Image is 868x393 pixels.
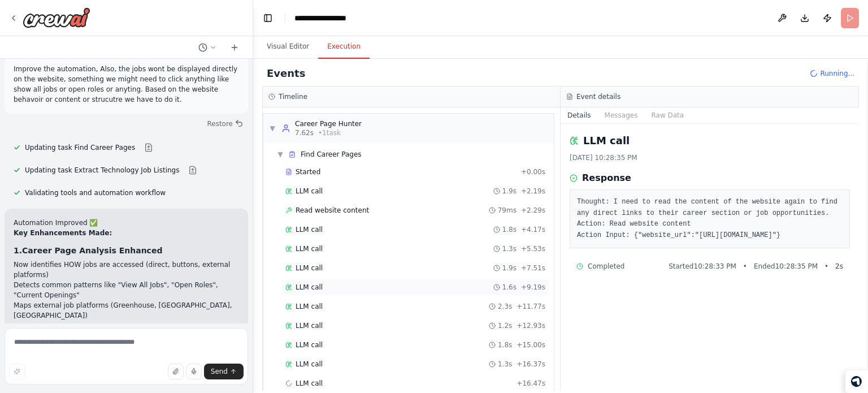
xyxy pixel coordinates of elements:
[25,188,166,197] span: Validating tools and automation workflow
[824,262,828,271] span: •
[588,262,624,271] span: Completed
[211,367,228,376] span: Send
[14,260,239,280] li: Now identifies HOW jobs are accessed (direct, buttons, external platforms)
[521,206,545,215] span: + 2.29s
[517,360,545,369] span: + 16.37s
[743,262,747,271] span: •
[279,92,307,101] h3: Timeline
[577,197,843,241] pre: Thought: I need to read the content of the website again to find any direct links to their career...
[498,360,512,369] span: 1.3s
[296,283,323,292] span: LLM call
[502,225,517,234] span: 1.8s
[260,10,276,26] button: Hide left sidebar
[318,128,341,137] span: • 1 task
[498,340,512,349] span: 1.8s
[9,364,25,379] button: Improve this prompt
[521,187,545,196] span: + 2.19s
[25,143,135,152] span: Updating task Find Career Pages
[295,119,362,128] div: Career Page Hunter
[295,128,314,137] span: 7.62s
[14,64,239,105] p: Improve the automation, Also, the jobs wont be displayed directly on the website, something we mi...
[561,107,598,123] button: Details
[202,116,248,132] button: Restore
[296,302,323,311] span: LLM call
[194,41,221,54] button: Switch to previous chat
[521,283,545,292] span: + 9.19s
[14,229,112,237] strong: Key Enhancements Made:
[168,364,184,379] button: Upload files
[296,360,323,369] span: LLM call
[296,206,369,215] span: Read website content
[14,245,239,256] h3: 1.
[598,107,645,123] button: Messages
[296,321,323,330] span: LLM call
[521,264,545,273] span: + 7.51s
[754,262,818,271] span: Ended 10:28:35 PM
[517,379,545,388] span: + 16.47s
[644,107,691,123] button: Raw Data
[296,167,320,176] span: Started
[301,150,362,159] span: Find Career Pages
[820,69,854,78] span: Running...
[502,264,517,273] span: 1.9s
[267,66,305,81] h2: Events
[498,321,512,330] span: 1.2s
[502,244,517,253] span: 1.3s
[318,35,370,59] button: Execution
[517,321,545,330] span: + 12.93s
[277,150,284,159] span: ▼
[186,364,202,379] button: Click to speak your automation idea
[296,340,323,349] span: LLM call
[14,280,239,300] li: Detects common patterns like "View All Jobs", "Open Roles", "Current Openings"
[669,262,736,271] span: Started 10:28:33 PM
[521,167,545,176] span: + 0.00s
[296,379,323,388] span: LLM call
[294,12,359,24] nav: breadcrumb
[22,246,162,255] strong: Career Page Analysis Enhanced
[23,7,90,28] img: Logo
[582,171,631,185] h3: Response
[204,364,244,379] button: Send
[521,244,545,253] span: + 5.53s
[502,283,517,292] span: 1.6s
[498,206,517,215] span: 79ms
[269,124,276,133] span: ▼
[296,244,323,253] span: LLM call
[570,153,850,162] div: [DATE] 10:28:35 PM
[296,225,323,234] span: LLM call
[296,264,323,273] span: LLM call
[583,133,630,149] h2: LLM call
[14,218,239,228] h2: Automation Improved ✅
[521,225,545,234] span: + 4.17s
[498,302,512,311] span: 2.3s
[517,340,545,349] span: + 15.00s
[296,187,323,196] span: LLM call
[576,92,620,101] h3: Event details
[225,41,244,54] button: Start a new chat
[258,35,318,59] button: Visual Editor
[835,262,843,271] span: 2 s
[14,300,239,321] li: Maps external job platforms (Greenhouse, [GEOGRAPHIC_DATA], [GEOGRAPHIC_DATA])
[25,166,179,175] span: Updating task Extract Technology Job Listings
[517,302,545,311] span: + 11.77s
[502,187,517,196] span: 1.9s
